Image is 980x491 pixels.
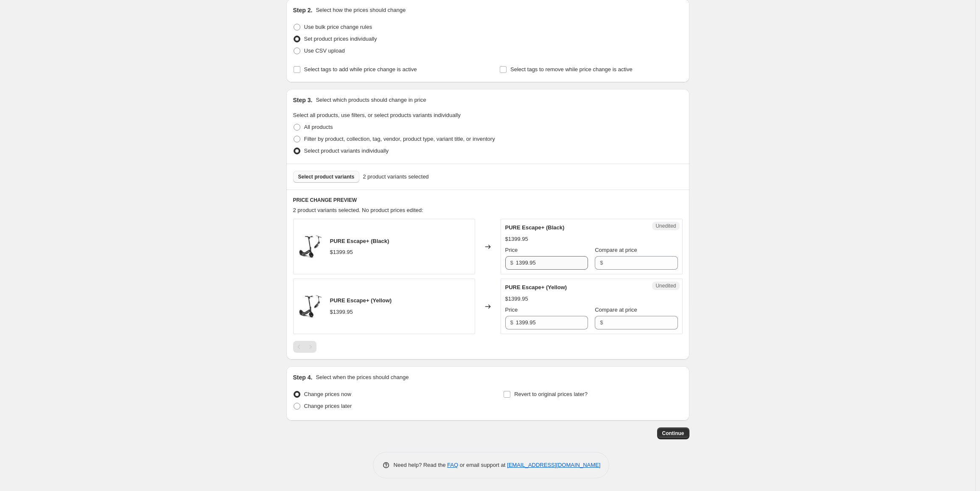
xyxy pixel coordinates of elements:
[304,66,417,73] span: Select tags to add while price change is active
[510,319,513,326] span: $
[505,247,518,253] span: Price
[662,430,684,437] span: Continue
[298,234,323,259] img: 1_7af8e4f4-ae3d-4c29-9f34-cda88f50b7e4_80x.jpg
[505,235,528,243] div: $1399.95
[304,47,345,54] span: Use CSV upload
[316,6,406,14] p: Select how the prices should change
[304,148,389,154] span: Select product variants individually
[655,282,676,289] span: Unedited
[655,223,676,229] span: Unedited
[510,66,633,73] span: Select tags to remove while price change is active
[363,173,428,181] span: 2 product variants selected
[394,462,448,468] span: Need help? Read the
[293,197,683,204] h6: PRICE CHANGE PREVIEW
[316,373,409,382] p: Select when the prices should change
[293,96,313,104] h2: Step 3.
[595,247,637,253] span: Compare at price
[304,136,495,142] span: Filter by product, collection, tag, vendor, product type, variant title, or inventory
[595,307,637,313] span: Compare at price
[505,224,565,231] span: PURE Escape+ (Black)
[304,391,351,397] span: Change prices now
[657,427,689,439] button: Continue
[293,6,313,14] h2: Step 2.
[600,259,603,266] span: $
[505,284,567,290] span: PURE Escape+ (Yellow)
[316,96,426,104] p: Select which products should change in price
[304,124,333,130] span: All products
[330,297,392,304] span: PURE Escape+ (Yellow)
[293,341,316,353] nav: Pagination
[507,462,600,468] a: [EMAIL_ADDRESS][DOMAIN_NAME]
[330,248,353,257] div: $1399.95
[514,391,588,397] span: Revert to original prices later?
[293,171,360,183] button: Select product variants
[330,238,389,244] span: PURE Escape+ (Black)
[298,173,355,180] span: Select product variants
[505,307,518,313] span: Price
[304,24,372,30] span: Use bulk price change rules
[600,319,603,326] span: $
[505,295,528,303] div: $1399.95
[330,308,353,316] div: $1399.95
[458,462,507,468] span: or email support at
[510,259,513,266] span: $
[293,207,423,213] span: 2 product variants selected. No product prices edited:
[298,294,323,319] img: 1_7af8e4f4-ae3d-4c29-9f34-cda88f50b7e4_80x.jpg
[304,403,352,409] span: Change prices later
[447,462,458,468] a: FAQ
[293,112,461,118] span: Select all products, use filters, or select products variants individually
[304,36,377,42] span: Set product prices individually
[293,373,313,382] h2: Step 4.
